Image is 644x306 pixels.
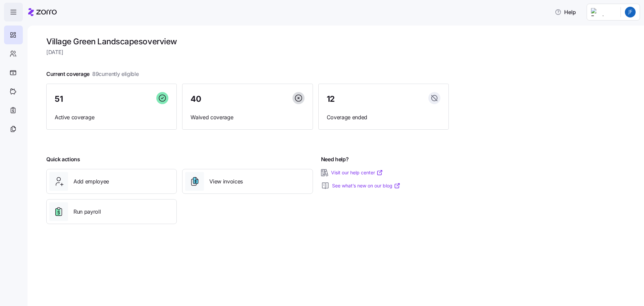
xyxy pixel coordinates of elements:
[55,95,63,103] span: 51
[46,70,139,78] span: Current coverage
[73,208,101,216] span: Run payroll
[46,155,80,164] span: Quick actions
[625,7,636,17] img: 21782d9a972154e1077e9390cd91bd86
[73,177,109,186] span: Add employee
[55,113,168,122] span: Active coverage
[321,155,349,164] span: Need help?
[209,177,243,186] span: View invoices
[46,48,449,56] span: [DATE]
[92,70,139,78] span: 89 currently eligible
[549,5,581,19] button: Help
[327,95,335,103] span: 12
[591,8,615,16] img: Employer logo
[191,95,201,103] span: 40
[331,169,383,176] a: Visit our help center
[191,113,304,122] span: Waived coverage
[555,8,576,16] span: Help
[327,113,440,122] span: Coverage ended
[332,182,400,189] a: See what’s new on our blog
[46,36,449,47] h1: Village Green Landscapes overview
